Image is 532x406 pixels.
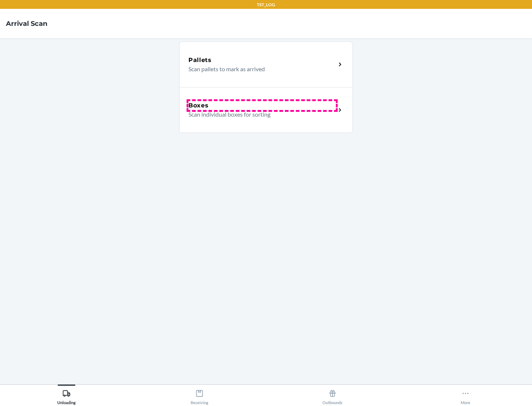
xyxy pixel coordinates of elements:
[179,41,353,87] a: PalletsScan pallets to mark as arrived
[179,87,353,133] a: BoxesScan individual boxes for sorting
[6,19,47,28] h4: Arrival Scan
[188,56,212,65] h5: Pallets
[191,386,208,405] div: Receiving
[188,110,330,119] p: Scan individual boxes for sorting
[266,385,399,405] button: Outbounds
[257,1,275,8] p: TST_LOG
[57,386,76,405] div: Unloading
[188,101,209,110] h5: Boxes
[399,385,532,405] button: More
[323,386,342,405] div: Outbounds
[461,386,470,405] div: More
[133,385,266,405] button: Receiving
[188,65,330,73] p: Scan pallets to mark as arrived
